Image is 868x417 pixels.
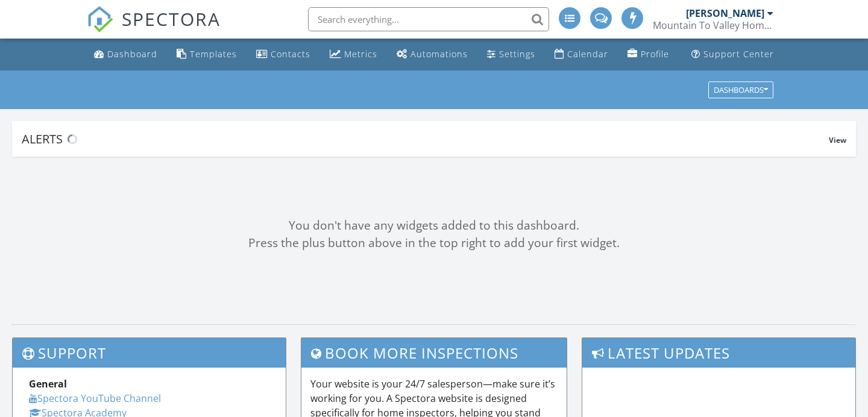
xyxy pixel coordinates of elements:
a: Contacts [251,43,315,66]
a: Templates [172,43,242,66]
a: Spectora YouTube Channel [29,392,161,405]
div: Automations [410,48,468,60]
h3: Book More Inspections [301,338,567,368]
div: Press the plus button above in the top right to add your first widget. [12,234,856,252]
h3: Support [13,338,286,368]
a: Company Profile [623,43,674,66]
div: Mountain To Valley Home Inspections, LLC. [653,19,773,31]
div: Metrics [344,48,377,60]
a: Calendar [550,43,613,66]
a: Support Center [687,43,779,66]
div: Templates [190,48,237,60]
img: The Best Home Inspection Software - Spectora [87,6,113,33]
a: Metrics [325,43,382,66]
div: Settings [499,48,535,60]
a: SPECTORA [87,16,221,42]
a: Dashboard [89,43,162,66]
div: You don't have any widgets added to this dashboard. [12,217,856,234]
span: View [829,135,846,145]
span: SPECTORA [122,6,221,31]
div: Dashboard [107,48,157,60]
a: Settings [482,43,540,66]
div: Support Center [703,48,774,60]
div: Profile [641,48,669,60]
div: Contacts [271,48,310,60]
div: [PERSON_NAME] [686,7,764,19]
a: Automations (Basic) [392,43,473,66]
h3: Latest Updates [582,338,855,368]
div: Dashboards [714,86,768,94]
input: Search everything... [308,7,549,31]
strong: General [29,377,67,390]
button: Dashboards [708,81,773,98]
div: Calendar [567,48,608,60]
div: Alerts [22,131,829,147]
